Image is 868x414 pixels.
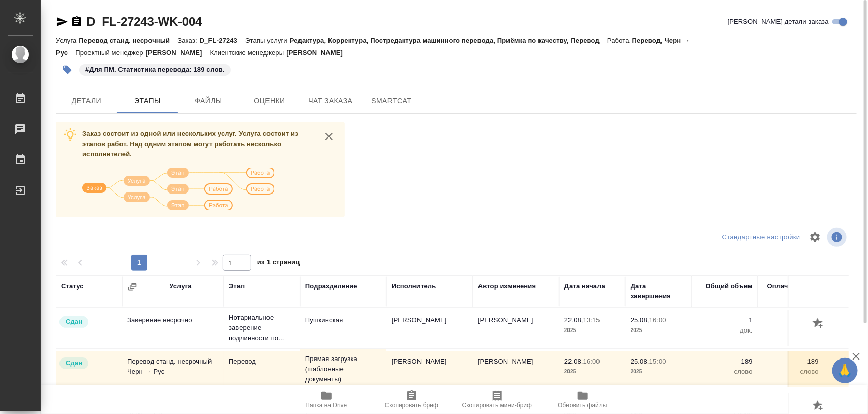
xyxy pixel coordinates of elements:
span: Обновить файлы [558,402,607,409]
button: Сгруппировать [127,282,137,292]
p: Сдан [66,358,82,368]
button: Папка на Drive [284,385,369,414]
div: Услуга [169,281,191,291]
a: D_FL-27243-WK-004 [86,15,202,29]
td: [PERSON_NAME] [386,310,473,346]
div: Оплачиваемый объем [763,281,819,301]
p: док. [763,325,819,336]
p: 16:00 [649,316,666,324]
span: SmartCat [367,95,416,107]
button: Добавить тэг [56,59,78,81]
span: Файлы [184,95,233,107]
p: Проектный менеджер [75,49,145,57]
p: док. [697,325,753,336]
span: Скопировать мини-бриф [462,402,532,409]
p: Сдан [66,317,82,327]
p: Этапы услуги [245,37,290,44]
p: 22.08, [564,357,583,365]
p: 2025 [631,367,686,377]
div: Статус [61,281,84,291]
span: Настроить таблицу [803,225,827,250]
span: Посмотреть информацию [827,228,849,247]
span: из 1 страниц [257,256,300,271]
span: Чат заказа [306,95,355,107]
div: Дата завершения [631,281,686,301]
p: 1 [763,315,819,325]
td: Заверение несрочно [122,310,224,346]
span: Заказ состоит из одной или нескольких услуг. Услуга состоит из этапов работ. Над одним этапом мог... [82,130,298,158]
span: Скопировать бриф [385,402,438,409]
p: [PERSON_NAME] [146,49,210,57]
p: 25.08, [631,357,649,365]
div: split button [720,230,803,245]
p: 1 [697,315,753,325]
button: Скопировать ссылку [71,16,83,28]
p: Нотариальное заверение подлинности по... [229,313,295,343]
p: Работа [607,37,632,44]
button: Обновить файлы [540,385,625,414]
p: 2025 [564,367,620,377]
button: Скопировать бриф [369,385,455,414]
p: 2025 [564,325,620,336]
p: Перевод [229,356,295,367]
p: [PERSON_NAME] [286,49,350,57]
p: слово [697,367,753,377]
div: Дата начала [564,281,605,291]
p: 22.08, [564,316,583,324]
p: D_FL-27243 [200,37,245,44]
p: 15:00 [649,357,666,365]
span: 🙏 [836,360,854,381]
span: Оценки [245,95,294,107]
p: Клиентские менеджеры [210,49,287,57]
div: Исполнитель [392,281,436,291]
td: Пушкинская [300,310,386,346]
p: 13:15 [583,316,600,324]
td: [PERSON_NAME] [386,351,473,387]
span: Папка на Drive [306,402,347,409]
p: 2025 [631,325,686,336]
p: 16:00 [583,357,600,365]
td: Прямая загрузка (шаблонные документы) [300,349,386,390]
span: Этапы [123,95,172,107]
span: Детали [62,95,111,107]
td: [PERSON_NAME] [473,351,559,387]
button: Скопировать мини-бриф [455,385,540,414]
div: Общий объем [706,281,753,291]
p: 189 [763,356,819,367]
div: Этап [229,281,245,291]
div: Подразделение [305,281,357,291]
p: Редактура, Корректура, Постредактура машинного перевода, Приёмка по качеству, Перевод [290,37,607,44]
p: 189 [697,356,753,367]
button: 🙏 [832,358,858,383]
button: Добавить оценку [810,315,827,333]
p: #Для ПМ. Статистика перевода: 189 слов. [85,65,225,75]
p: Перевод станд. несрочный [79,37,177,44]
p: Заказ: [177,37,199,44]
span: [PERSON_NAME] детали заказа [728,17,829,27]
td: Перевод станд. несрочный Черн → Рус [122,351,224,387]
button: Скопировать ссылку для ЯМессенджера [56,16,68,28]
p: 25.08, [631,316,649,324]
div: Автор изменения [478,281,536,291]
button: close [321,129,337,144]
p: слово [763,367,819,377]
span: Для ПМ. Статистика перевода: 189 слов. [78,65,232,73]
p: Услуга [56,37,79,44]
td: [PERSON_NAME] [473,310,559,346]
